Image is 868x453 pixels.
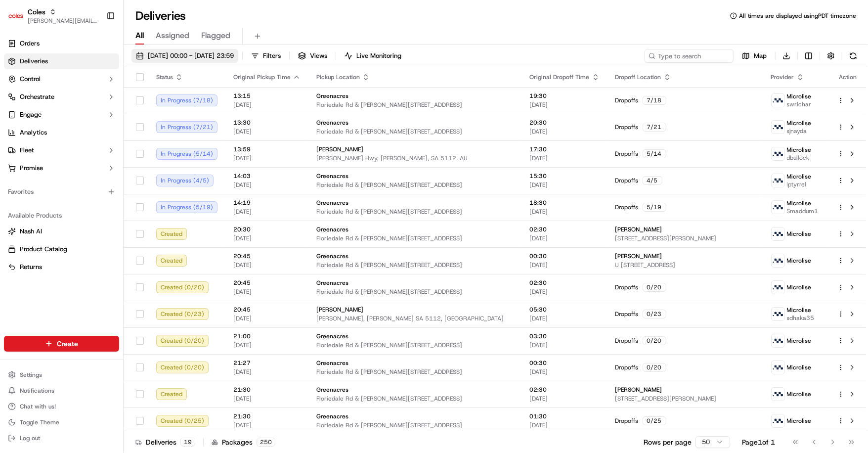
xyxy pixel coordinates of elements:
span: Greenacres [316,199,348,207]
span: Microlise [787,119,812,127]
div: 0 / 23 [643,310,666,318]
span: Returns [20,263,42,272]
span: Microlise [787,199,812,207]
span: Microlise [787,173,812,181]
span: Dropoffs [615,203,639,211]
span: Product Catalog [20,245,67,254]
img: 1736555255976-a54dd68f-1ca7-489b-9aae-adbdc363a1c4 [20,180,28,188]
span: Greenacres [316,359,348,367]
span: Greenacres [316,92,348,100]
span: [DATE] [530,101,600,109]
button: See all [153,126,180,138]
span: Toggle Theme [20,418,59,426]
span: Provider [771,73,794,81]
img: microlise_logo.jpeg [772,121,784,134]
span: Status [156,73,173,81]
span: Notifications [20,387,54,395]
a: Deliveries [4,53,119,69]
span: lptyrrel [787,181,812,188]
button: Settings [4,368,119,382]
span: [DATE] [233,234,301,242]
span: Orchestrate [20,92,54,101]
span: [DATE] [530,421,600,429]
input: Type to search [645,49,734,63]
span: [DATE] [530,288,600,296]
span: Nash AI [20,227,42,236]
span: Dropoffs [615,310,639,318]
span: Log out [20,434,40,442]
span: [DATE] [233,208,301,216]
span: Microlise [787,257,812,265]
button: [DATE] 00:00 - [DATE] 23:59 [131,49,238,63]
a: Product Catalog [8,245,115,254]
span: [PERSON_NAME] [316,306,363,314]
span: [PERSON_NAME] [316,145,363,153]
span: Dropoffs [615,337,639,345]
span: Microlise [787,92,812,100]
span: All times are displayed using PDT timezone [739,12,856,20]
div: Past conversations [10,128,66,136]
span: [DATE] [530,234,600,242]
span: [DATE] [233,181,301,189]
span: [DATE] [233,421,301,429]
img: Ben Goodger [10,170,26,186]
span: [DATE] 00:00 - [DATE] 23:59 [148,51,234,60]
span: 20:45 [233,279,301,287]
span: Fleet [20,146,34,155]
span: Dropoff Location [615,73,661,81]
span: [DATE] [233,341,301,349]
span: 02:30 [530,226,600,233]
button: Chat with us! [4,400,119,413]
button: Fleet [4,142,119,158]
span: [DATE] [530,315,600,322]
span: [PERSON_NAME] [615,386,662,394]
img: 1736555255976-a54dd68f-1ca7-489b-9aae-adbdc363a1c4 [20,153,28,161]
img: 9348399581014_9c7cce1b1fe23128a2eb_72.jpg [21,94,39,112]
a: 💻API Documentation [80,217,163,234]
span: [PERSON_NAME] Hwy, [PERSON_NAME], SA 5112, AU [316,154,514,162]
span: [DATE] [233,288,301,296]
span: 02:30 [530,386,600,394]
span: Floriedale Rd & [PERSON_NAME][STREET_ADDRESS] [316,288,514,296]
span: 15:30 [530,172,600,180]
span: Settings [20,371,42,379]
button: Map [738,49,771,63]
span: Floriedale Rd & [PERSON_NAME][STREET_ADDRESS] [316,421,514,429]
button: Nash AI [4,224,119,239]
span: Dropoffs [615,363,639,371]
span: 20:30 [233,226,301,233]
img: Asif Zaman Khan [10,143,26,159]
span: Filters [263,51,281,60]
div: Action [837,73,858,81]
img: microlise_logo.jpeg [772,201,784,214]
span: [DATE] [233,315,301,322]
div: 250 [257,438,275,447]
span: Pylon [98,245,120,252]
span: • [82,153,86,161]
span: [PERSON_NAME], [PERSON_NAME] SA 5112, [GEOGRAPHIC_DATA] [316,315,514,322]
span: [DATE] [530,208,600,216]
span: Floriedale Rd & [PERSON_NAME][STREET_ADDRESS] [316,368,514,376]
span: 14:19 [233,199,301,207]
span: API Documentation [93,221,159,230]
span: Original Dropoff Time [530,73,590,81]
span: Assigned [156,30,189,42]
span: 05:30 [530,306,600,314]
span: swrichar [787,100,812,108]
button: Views [294,49,332,63]
img: Coles [8,8,24,24]
span: Dropoffs [615,283,639,291]
div: 💻 [84,222,91,229]
span: 18:30 [530,199,600,207]
img: microlise_logo.jpeg [772,227,784,240]
div: We're available if you need us! [44,104,136,112]
span: Live Monitoring [356,51,401,60]
div: 7 / 18 [643,96,666,105]
span: 20:45 [233,252,301,260]
button: Product Catalog [4,241,119,257]
span: Microlise [787,306,812,314]
span: [DATE] [87,180,108,187]
span: Greenacres [316,252,348,260]
img: microlise_logo.jpeg [772,334,784,347]
div: Page 1 of 1 [742,437,775,447]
